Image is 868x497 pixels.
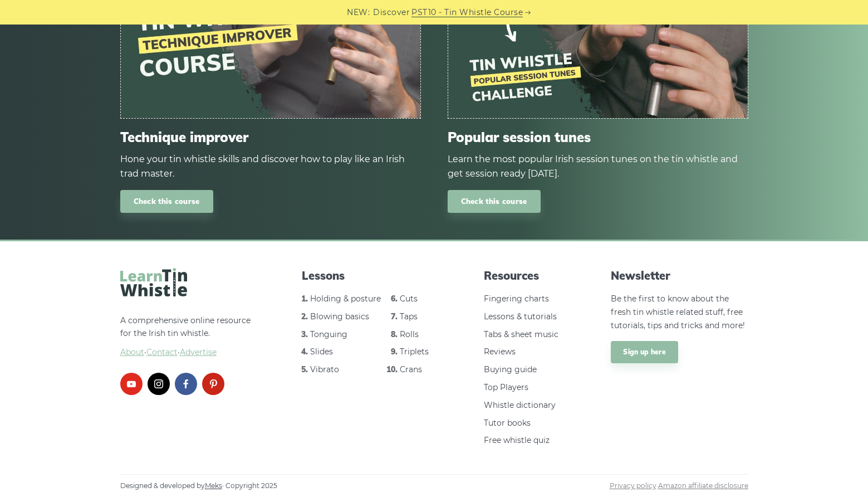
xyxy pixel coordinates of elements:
span: · [610,480,748,491]
a: Contact·Advertise [146,347,217,357]
a: Tabs & sheet music [484,329,558,339]
img: LearnTinWhistle.com [120,268,187,296]
span: Discover [373,6,410,19]
a: Taps [400,311,418,321]
a: About [120,347,144,357]
a: Rolls [400,329,419,339]
span: Newsletter [611,268,748,284]
p: Be the first to know about the fresh tin whistle related stuff, free tutorials, tips and tricks a... [611,293,748,332]
a: Top Players [484,382,528,392]
a: Buying guide [484,364,537,374]
a: youtube [120,373,143,395]
span: Designed & developed by · Copyright 2025 [120,480,277,491]
a: Tutor books [484,418,531,428]
a: Amazon affiliate disclosure [658,481,748,490]
a: Cuts [400,294,418,304]
span: Popular session tunes [448,129,748,145]
span: NEW: [347,6,370,19]
a: Lessons & tutorials [484,311,557,321]
a: Fingering charts [484,294,549,304]
a: Blowing basics [310,311,369,321]
span: · [120,346,257,359]
a: PST10 - Tin Whistle Course [411,6,523,19]
a: Sign up here [611,341,678,363]
a: pinterest [202,373,224,395]
a: Slides [310,347,333,357]
a: Check this course [448,190,541,213]
a: Crans [400,364,422,374]
a: instagram [148,373,170,395]
p: A comprehensive online resource for the Irish tin whistle. [120,314,257,359]
div: Learn the most popular Irish session tunes on the tin whistle and get session ready [DATE]. [448,152,748,181]
a: Meks [205,481,222,490]
a: Tonguing [310,329,347,339]
a: Privacy policy [610,481,656,490]
a: Check this course [120,190,213,213]
a: Reviews [484,347,516,357]
span: Lessons [302,268,439,284]
a: Holding & posture [310,294,381,304]
a: Whistle dictionary [484,400,556,410]
a: Vibrato [310,364,339,374]
a: Free whistle quiz [484,435,550,445]
span: Resources [484,268,566,284]
div: Hone your tin whistle skills and discover how to play like an Irish trad master. [120,152,421,181]
span: Advertise [180,347,217,357]
a: Triplets [400,347,429,357]
a: facebook [175,373,197,395]
span: Technique improver [120,129,421,145]
span: Contact [146,347,178,357]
